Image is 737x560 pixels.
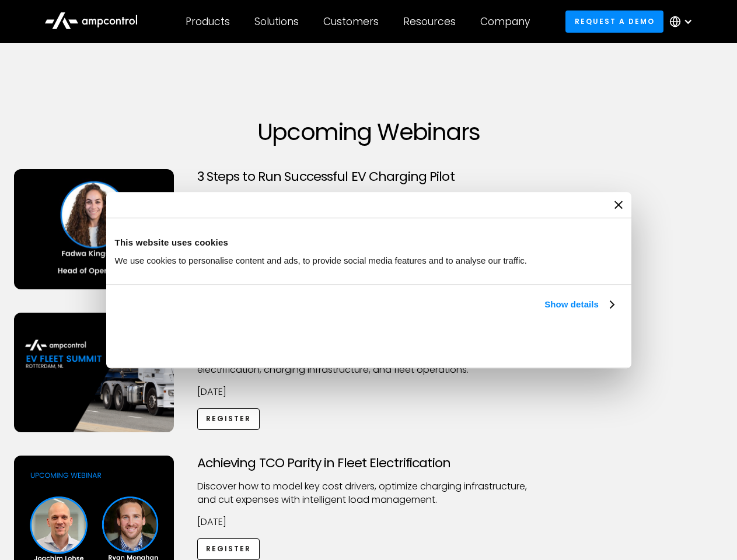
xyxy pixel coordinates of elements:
[115,236,623,250] div: This website uses cookies
[403,15,456,28] div: Resources
[480,15,530,28] div: Company
[450,325,618,359] button: Okay
[197,408,260,430] a: Register
[186,15,230,28] div: Products
[197,169,540,184] h3: 3 Steps to Run Successful EV Charging Pilot
[254,15,299,28] div: Solutions
[323,15,379,28] div: Customers
[614,201,623,209] button: Close banner
[197,538,260,560] a: Register
[565,10,663,32] a: Request a demo
[197,480,540,506] p: Discover how to model key cost drivers, optimize charging infrastructure, and cut expenses with i...
[197,516,540,528] p: [DATE]
[14,118,724,146] h1: Upcoming Webinars
[115,256,528,265] span: We use cookies to personalise content and ads, to provide social media features and to analyse ou...
[544,297,613,311] a: Show details
[197,386,540,398] p: [DATE]
[197,456,540,471] h3: Achieving TCO Parity in Fleet Electrification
